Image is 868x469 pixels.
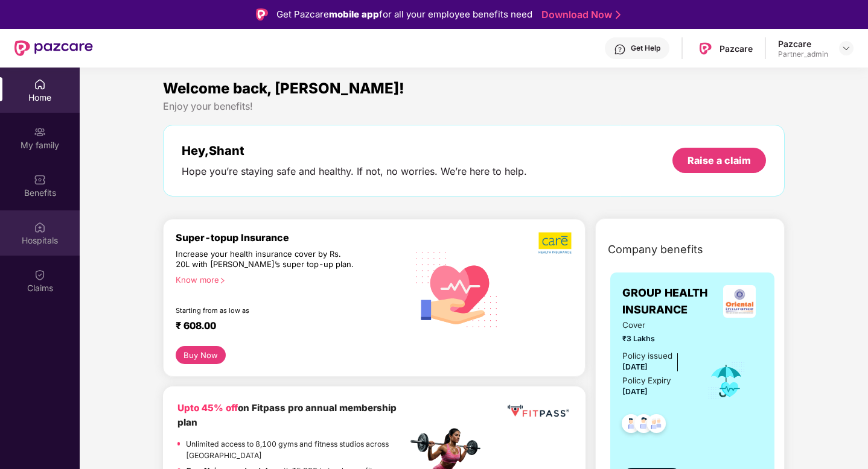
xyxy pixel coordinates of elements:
[688,154,751,167] div: Raise a claim
[622,362,648,371] span: [DATE]
[163,80,404,97] span: Welcome back, [PERSON_NAME]!
[616,8,621,21] img: Stroke
[614,43,626,55] img: svg+xml;base64,PHN2ZyBpZD0iSGVscC0zMngzMiIgeG1sbnM9Imh0dHA6Ly93d3cudzMub3JnLzIwMDAvc3ZnIiB3aWR0aD...
[642,411,671,440] img: svg+xml;base64,PHN2ZyB4bWxucz0iaHR0cDovL3d3dy53My5vcmcvMjAwMC9zdmciIHdpZHRoPSI0OC45NDMiIGhlaWdodD...
[176,319,395,334] div: ₹ 608.00
[622,285,716,319] span: GROUP HEALTH INSURANCE
[34,221,46,233] img: svg+xml;base64,PHN2ZyBpZD0iSG9zcGl0YWxzIiB4bWxucz0iaHR0cDovL3d3dy53My5vcmcvMjAwMC9zdmciIHdpZHRoPS...
[34,269,46,281] img: svg+xml;base64,PHN2ZyBpZD0iQ2xhaW0iIHhtbG5zPSJodHRwOi8vd3d3LnczLm9yZy8yMDAwL3N2ZyIgd2lkdGg9IjIwIi...
[34,126,46,138] img: svg+xml;base64,PHN2ZyB3aWR0aD0iMjAiIGhlaWdodD0iMjAiIHZpZXdCb3g9IjAgMCAyMCAyMCIgZmlsbD0ibm9uZSIgeG...
[276,7,532,22] div: Get Pazcare for all your employee benefits need
[631,43,660,53] div: Get Help
[841,43,851,53] img: svg+xml;base64,PHN2ZyBpZD0iRHJvcGRvd24tMzJ4MzIiIHhtbG5zPSJodHRwOi8vd3d3LnczLm9yZy8yMDAwL3N2ZyIgd2...
[608,241,703,258] span: Company benefits
[176,275,400,283] div: Know more
[329,8,379,20] strong: mobile app
[723,285,756,318] img: insurerLogo
[176,346,226,364] button: Buy Now
[176,306,356,315] div: Starting from as low as
[256,8,268,20] img: Logo
[163,100,785,113] div: Enjoy your benefits!
[622,319,691,332] span: Cover
[177,402,238,414] b: Upto 45% off
[707,361,746,401] img: icon
[697,40,714,57] img: Pazcare_Logo.png
[177,402,397,428] b: on Fitpass pro annual membership plan
[34,174,46,186] img: svg+xml;base64,PHN2ZyBpZD0iQmVuZWZpdHMiIHhtbG5zPSJodHRwOi8vd3d3LnczLm9yZy8yMDAwL3N2ZyIgd2lkdGg9Ij...
[407,238,507,339] img: svg+xml;base64,PHN2ZyB4bWxucz0iaHR0cDovL3d3dy53My5vcmcvMjAwMC9zdmciIHhtbG5zOnhsaW5rPSJodHRwOi8vd3...
[541,8,617,21] a: Download Now
[622,387,648,396] span: [DATE]
[616,411,646,440] img: svg+xml;base64,PHN2ZyB4bWxucz0iaHR0cDovL3d3dy53My5vcmcvMjAwMC9zdmciIHdpZHRoPSI0OC45NDMiIGhlaWdodD...
[622,333,691,344] span: ₹3 Lakhs
[14,40,93,56] img: New Pazcare Logo
[778,49,828,59] div: Partner_admin
[176,249,356,270] div: Increase your health insurance cover by Rs. 20L with [PERSON_NAME]’s super top-up plan.
[176,231,407,244] div: Super-topup Insurance
[622,374,671,387] div: Policy Expiry
[629,411,659,440] img: svg+xml;base64,PHN2ZyB4bWxucz0iaHR0cDovL3d3dy53My5vcmcvMjAwMC9zdmciIHdpZHRoPSI0OC45NDMiIGhlaWdodD...
[778,38,828,49] div: Pazcare
[538,231,573,254] img: b5dec4f62d2307b9de63beb79f102df3.png
[219,277,226,284] span: right
[34,78,46,90] img: svg+xml;base64,PHN2ZyBpZD0iSG9tZSIgeG1sbnM9Imh0dHA6Ly93d3cudzMub3JnLzIwMDAvc3ZnIiB3aWR0aD0iMjAiIG...
[505,401,571,421] img: fppp.png
[186,438,407,462] p: Unlimited access to 8,100 gyms and fitness studios across [GEOGRAPHIC_DATA]
[622,350,672,362] div: Policy issued
[182,143,527,158] div: Hey, Shant
[720,43,753,54] div: Pazcare
[182,165,527,178] div: Hope you’re staying safe and healthy. If not, no worries. We’re here to help.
